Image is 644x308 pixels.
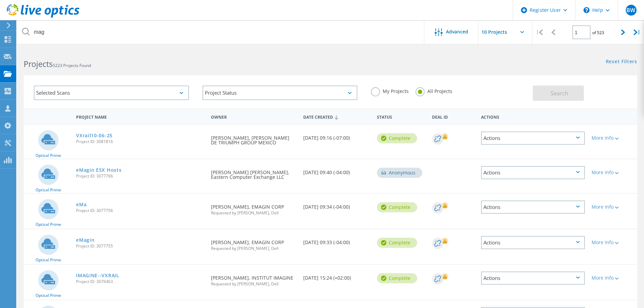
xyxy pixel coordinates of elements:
[208,125,300,152] div: [PERSON_NAME], [PERSON_NAME] DE TRIUMPH GROUP MEXICO
[35,188,61,192] span: Optical Prime
[208,159,300,186] div: [PERSON_NAME] [PERSON_NAME], Eastern Computer Exchange LLC
[76,202,87,207] a: eMa
[583,7,590,13] svg: \n
[35,153,61,158] span: Optical Prime
[415,87,452,94] label: All Projects
[208,265,300,293] div: [PERSON_NAME], INSTITUT IMAGINE
[208,229,300,257] div: [PERSON_NAME], EMAGIN CORP
[592,276,634,280] div: More Info
[211,282,296,286] span: Requested by [PERSON_NAME], Dell
[17,20,425,44] input: Search projects by name, owner, ID, company, etc
[211,211,296,215] span: Requested by [PERSON_NAME], Dell
[300,265,374,287] div: [DATE] 15:24 (+02:00)
[481,200,585,214] div: Actions
[533,86,584,101] button: Search
[7,14,79,19] a: Live Optics Dashboard
[532,20,546,44] div: |
[377,238,417,248] div: Complete
[592,170,634,175] div: More Info
[630,20,644,44] div: |
[76,209,204,213] span: Project ID: 3077756
[76,280,204,284] span: Project ID: 3076463
[300,125,374,147] div: [DATE] 09:16 (-07:00)
[592,136,634,140] div: More Info
[300,110,374,123] div: Date Created
[76,238,94,242] a: eMagin
[606,59,637,65] a: Reset Filters
[377,273,417,283] div: Complete
[300,194,374,216] div: [DATE] 09:34 (-04:00)
[35,222,61,227] span: Optical Prime
[371,87,409,94] label: My Projects
[211,246,296,251] span: Requested by [PERSON_NAME], Dell
[76,273,119,278] a: IMAGINE--VXRAIL
[76,244,204,248] span: Project ID: 3077755
[481,271,585,285] div: Actions
[481,132,585,145] div: Actions
[374,110,429,123] div: Status
[592,240,634,245] div: More Info
[73,110,208,123] div: Project Name
[76,133,113,138] a: VXrail10-06-25
[481,166,585,179] div: Actions
[592,30,604,35] span: of 523
[626,7,635,13] span: BW
[446,29,468,34] span: Advanced
[35,258,61,262] span: Optical Prime
[551,90,568,97] span: Search
[377,133,417,143] div: Complete
[208,194,300,222] div: [PERSON_NAME], EMAGIN CORP
[481,236,585,249] div: Actions
[377,202,417,212] div: Complete
[24,58,53,69] b: Projects
[35,293,61,298] span: Optical Prime
[300,159,374,182] div: [DATE] 09:40 (-04:00)
[76,140,204,144] span: Project ID: 3081816
[429,110,478,123] div: Deal Id
[592,205,634,209] div: More Info
[34,86,189,100] div: Selected Scans
[76,168,121,172] a: eMagin ESX Hosts
[478,110,588,123] div: Actions
[300,229,374,252] div: [DATE] 09:33 (-04:00)
[202,86,358,100] div: Project Status
[53,63,91,68] span: 5223 Projects Found
[76,174,204,178] span: Project ID: 3077766
[208,110,300,123] div: Owner
[377,168,422,178] div: Anonymous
